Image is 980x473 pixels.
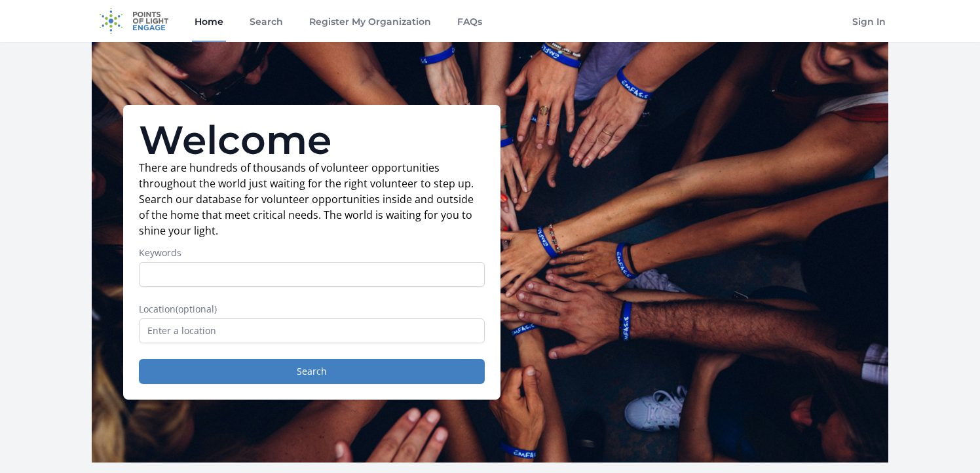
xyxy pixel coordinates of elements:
[139,303,485,316] label: Location
[139,160,485,238] p: There are hundreds of thousands of volunteer opportunities throughout the world just waiting for ...
[139,246,485,259] label: Keywords
[139,359,485,384] button: Search
[139,318,485,343] input: Enter a location
[139,121,485,160] h1: Welcome
[176,303,217,315] span: (optional)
